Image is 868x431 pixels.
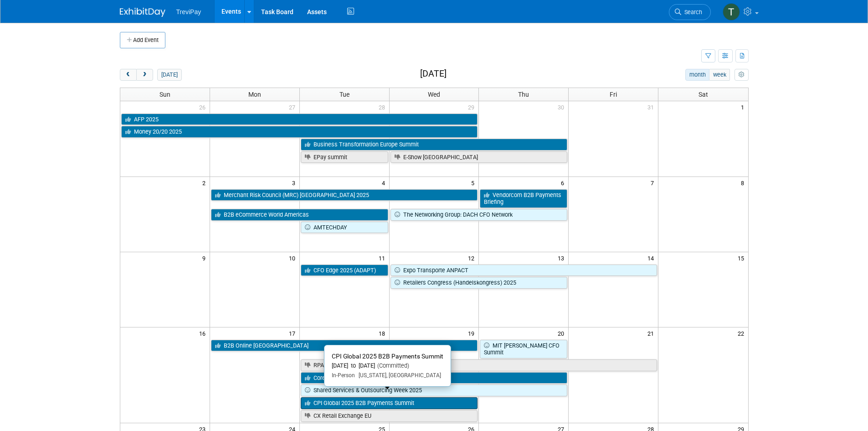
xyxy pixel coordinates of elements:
[669,4,711,20] a: Search
[390,277,568,289] a: Retailers Congress (Handelskongress) 2025
[647,327,658,339] span: 21
[332,372,355,379] span: In-Person
[211,209,388,221] a: B2B eCommerce World Americas
[699,91,708,98] span: Sat
[681,9,702,16] span: Search
[248,91,261,98] span: Mon
[176,8,201,16] span: TreviPay
[121,126,478,138] a: Money 20/20 2025
[428,91,440,98] span: Wed
[557,101,568,113] span: 30
[740,101,748,113] span: 1
[560,177,568,188] span: 6
[420,69,447,79] h2: [DATE]
[301,372,568,384] a: Core Week
[470,177,478,188] span: 5
[467,101,478,113] span: 29
[381,177,389,188] span: 4
[288,327,299,339] span: 17
[120,69,137,81] button: prev
[201,252,210,264] span: 9
[740,177,748,188] span: 8
[355,372,441,379] span: [US_STATE], [GEOGRAPHIC_DATA]
[709,69,730,81] button: week
[378,252,389,264] span: 11
[288,252,299,264] span: 10
[198,327,210,339] span: 16
[301,222,388,234] a: AMTECHDAY
[301,265,388,276] a: CFO Edge 2025 (ADAPT)
[301,410,478,422] a: CX Retail Exchange EU
[375,362,409,369] span: (Committed)
[301,139,568,151] a: Business Transformation Europe Summit
[211,189,478,201] a: Merchant Risk Council (MRC) [GEOGRAPHIC_DATA] 2025
[647,101,658,113] span: 31
[211,340,478,352] a: B2B Online [GEOGRAPHIC_DATA]
[301,151,388,163] a: EPay summit
[201,177,210,188] span: 2
[136,69,153,81] button: next
[737,327,748,339] span: 22
[480,340,567,358] a: MIT [PERSON_NAME] CFO Summit
[518,91,529,98] span: Thu
[390,209,568,221] a: The Networking Group: DACH CFO Network
[378,327,389,339] span: 18
[650,177,658,188] span: 7
[480,189,567,208] a: Vendorcom B2B Payments Briefing
[301,359,657,371] a: RPA Conference
[339,91,349,98] span: Tue
[390,265,657,276] a: Expo Transporte ANPACT
[467,327,478,339] span: 19
[737,252,748,264] span: 15
[288,101,299,113] span: 27
[378,101,389,113] span: 28
[557,252,568,264] span: 13
[159,91,170,98] span: Sun
[685,69,709,81] button: month
[301,384,568,396] a: Shared Services & Outsourcing Week 2025
[739,72,745,78] i: Personalize Calendar
[121,114,478,125] a: AFP 2025
[120,32,165,48] button: Add Event
[610,91,617,98] span: Fri
[390,151,568,163] a: E-Show [GEOGRAPHIC_DATA]
[723,3,740,21] img: Tara DePaepe
[198,101,210,113] span: 26
[157,69,181,81] button: [DATE]
[291,177,299,188] span: 3
[332,362,443,370] div: [DATE] to [DATE]
[120,8,165,17] img: ExhibitDay
[734,69,748,81] button: myCustomButton
[557,327,568,339] span: 20
[467,252,478,264] span: 12
[301,397,478,409] a: CPI Global 2025 B2B Payments Summit
[647,252,658,264] span: 14
[332,353,443,360] span: CPI Global 2025 B2B Payments Summit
